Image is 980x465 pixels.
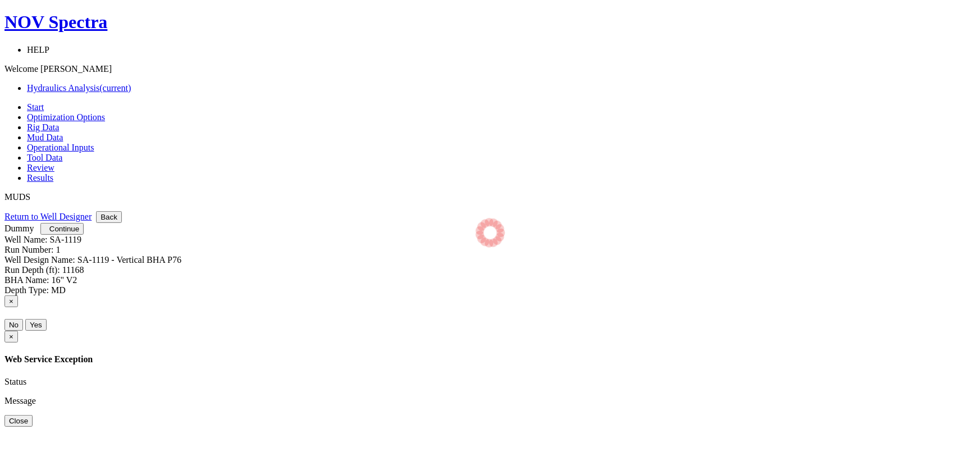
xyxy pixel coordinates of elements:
[27,45,49,54] span: HELP
[4,224,34,233] a: Dummy
[27,153,62,162] a: Tool Data
[51,285,66,295] label: MD
[27,102,44,112] a: Start
[4,235,47,244] label: Well Name:
[99,83,131,93] span: (current)
[27,83,131,93] a: Hydraulics Analysis(current)
[49,225,79,233] span: Continue
[4,377,26,386] label: Status
[27,133,63,142] a: Mud Data
[4,354,968,364] h4: Web Service Exception
[4,212,92,221] a: Return to Well Designer
[40,223,84,235] button: Continue
[9,332,13,341] span: ×
[40,64,112,74] span: [PERSON_NAME]
[4,64,38,74] span: Welcome
[25,319,47,331] button: Yes
[96,211,122,223] button: Back
[4,12,968,33] a: NOV Spectra
[4,245,54,254] label: Run Number:
[27,122,59,132] a: Rig Data
[4,255,75,265] label: Well Design Name:
[78,255,181,265] label: SA-1119 - Vertical BHA P76
[9,297,13,306] span: ×
[4,275,49,285] label: BHA Name:
[52,275,78,285] label: 16" V2
[4,396,36,405] label: Message
[49,235,81,244] label: SA-1119
[4,192,30,202] span: MUDS
[4,415,33,427] button: Close
[56,245,61,254] label: 1
[27,143,94,152] a: Operational Inputs
[4,265,60,275] label: Run Depth (ft):
[27,112,105,122] a: Optimization Options
[4,319,23,331] button: No
[4,331,18,343] button: Close
[4,285,49,295] label: Depth Type:
[62,265,84,275] label: 11168
[27,163,54,172] a: Review
[27,173,53,183] a: Results
[4,295,18,307] button: Close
